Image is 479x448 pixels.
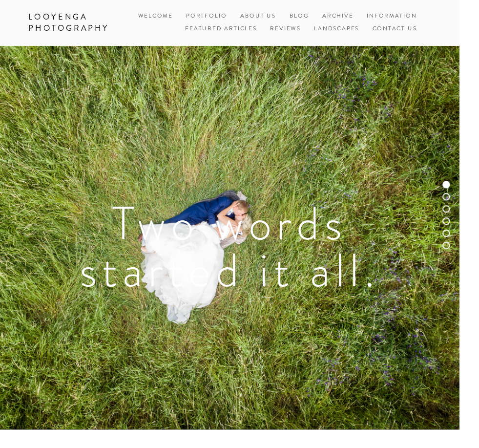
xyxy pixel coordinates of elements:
a: Blog [302,11,322,24]
a: Contact Us [388,24,435,37]
a: Information [382,13,435,21]
a: Reviews [282,24,313,37]
a: About Us [250,11,288,24]
a: Landscapes [328,24,375,37]
h1: Two words started it all. [30,209,449,306]
a: Portfolio [194,13,236,21]
a: Welcome [144,11,180,24]
a: Archive [336,11,368,24]
a: Looyenga Photography [22,10,119,38]
a: Featured Articles [193,24,268,37]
